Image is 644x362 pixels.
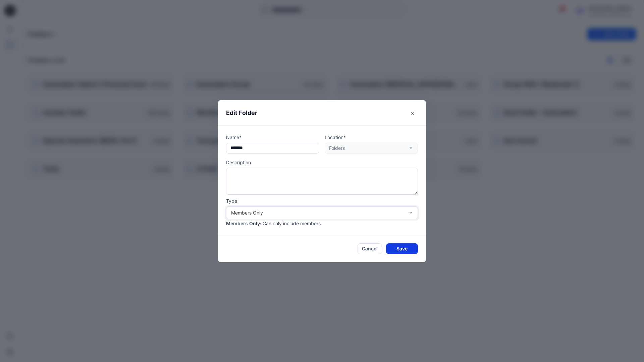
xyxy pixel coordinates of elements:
[218,100,426,125] header: Edit Folder
[386,243,418,254] button: Save
[226,134,319,141] p: Name*
[231,209,405,216] div: Members Only
[226,159,418,166] p: Description
[325,134,418,141] p: Location*
[226,220,261,227] p: Members Only :
[358,243,382,254] button: Cancel
[226,197,418,204] p: Type
[407,108,418,119] button: Close
[263,220,322,227] p: Can only include members.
